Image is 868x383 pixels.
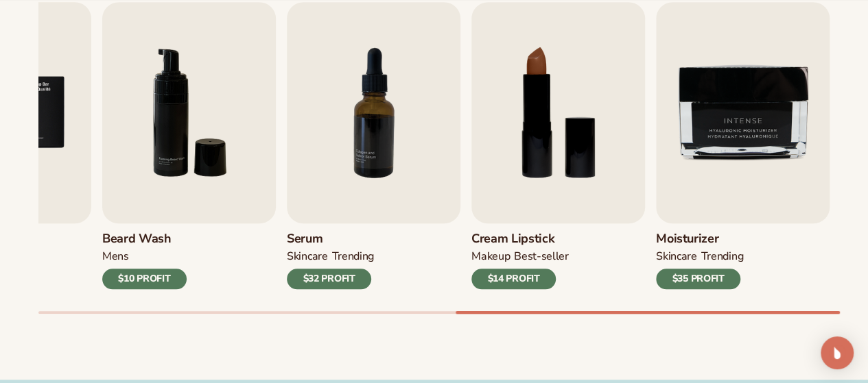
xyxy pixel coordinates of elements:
div: TRENDING [701,249,742,264]
div: $35 PROFIT [656,269,740,289]
div: SKINCARE [656,249,696,264]
h3: Serum [287,232,374,247]
a: 9 / 9 [656,2,830,289]
a: 8 / 9 [471,2,645,289]
div: $14 PROFIT [471,269,556,289]
div: TRENDING [331,249,373,264]
div: $32 PROFIT [287,269,371,289]
div: BEST-SELLER [514,249,569,264]
div: mens [102,249,129,264]
div: $10 PROFIT [102,269,187,289]
h3: Moisturizer [656,232,743,247]
div: SKINCARE [287,249,327,264]
a: 6 / 9 [102,2,276,289]
h3: Beard Wash [102,232,187,247]
h3: Cream Lipstick [471,232,569,247]
div: Open Intercom Messenger [821,336,854,369]
a: 7 / 9 [287,2,460,289]
div: MAKEUP [471,249,510,264]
